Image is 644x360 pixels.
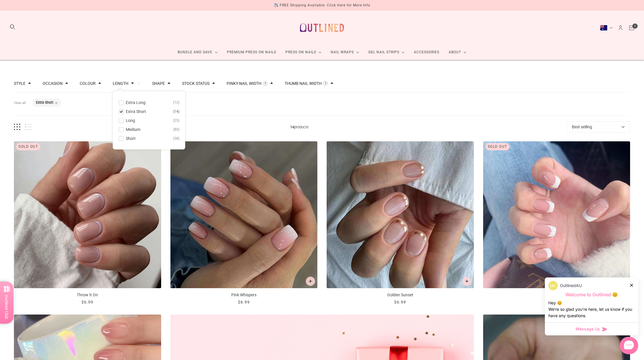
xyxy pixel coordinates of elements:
span: 25 [173,117,179,124]
button: Add to cart [306,277,315,286]
div: Hey 😊 We‘re so glad you’re here, let us know if you have any questions. [548,300,635,319]
b: 14 [290,125,294,129]
button: Filter by Style [14,81,26,85]
span: Medium [126,127,140,132]
div: Sold out [485,143,510,150]
button: Clear filters by Length [137,81,141,85]
button: Short 38 [119,135,179,142]
button: Add to cart [462,277,472,286]
span: Long [126,118,135,123]
button: Filter by Pinky Nail Width [227,81,261,85]
a: Throw It On [14,141,161,306]
a: Press On Nails [281,45,326,60]
button: Extra Long 12 [119,99,179,106]
a: Outlined [296,15,348,40]
a: Pink Whispers [170,141,318,306]
a: Accessories [409,45,444,60]
button: Filter by Thumb Nail Width [285,81,322,85]
span: Short [126,136,136,141]
a: Premium Press On Nails [222,45,281,60]
a: About [444,45,471,60]
span: $6.99 [238,300,250,304]
span: 14 [173,108,179,115]
button: Extra Short [36,101,53,105]
span: 38 [173,135,179,142]
span: 80 [173,126,179,133]
button: Best selling [566,121,630,133]
p: French Pink [483,292,630,298]
a: Cart [628,25,635,31]
span: $6.99 [81,300,93,304]
p: Golden Sunset [327,292,474,298]
img: data:image/png;base64,iVBORw0KGgoAAAANSUhEUgAAACQAAAAkCAYAAADhAJiYAAAC6klEQVR4AexVPWgUQRT+dvf29v6... [548,281,558,290]
span: products [32,124,566,130]
button: Clear all filters [14,99,26,107]
p: Pink Whispers [170,292,318,298]
a: Nail Wraps [326,45,364,60]
button: Grid view [14,124,20,130]
a: Bundle and Save [173,45,222,60]
span: 12 [173,99,179,106]
div: ✈️ FREE Shipping Available. Click Here for More Info [274,2,370,8]
button: Filter by Length [113,81,128,85]
b: Extra Short [36,100,53,105]
a: French Pink [483,141,630,306]
span: Extra Short [126,109,146,114]
button: Search [9,24,16,30]
button: Filter by Stock status [182,81,210,85]
span: Message Us [576,326,600,332]
button: Long 25 [119,117,179,124]
p: Throw It On [14,292,161,298]
a: Account [617,25,624,31]
button: Filter by Colour [80,81,96,85]
button: Medium 80 [119,126,179,133]
a: Gel Nail Strips [364,45,409,60]
span: Extra Long [126,100,145,105]
button: Filter by Occasion [43,81,63,85]
button: Filter by Shape [152,81,165,85]
button: List view [25,124,32,130]
button: Extra Short 14 [119,108,179,115]
span: $6.99 [394,300,406,304]
p: OutlinedAU [560,282,582,289]
a: Golden Sunset [327,141,474,306]
p: Welcome to Outlined 😊 [548,292,635,298]
button: Australia [600,25,613,31]
img: Throw It On-Press on Manicure-Outlined [14,141,161,288]
div: Sold out [16,143,40,150]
